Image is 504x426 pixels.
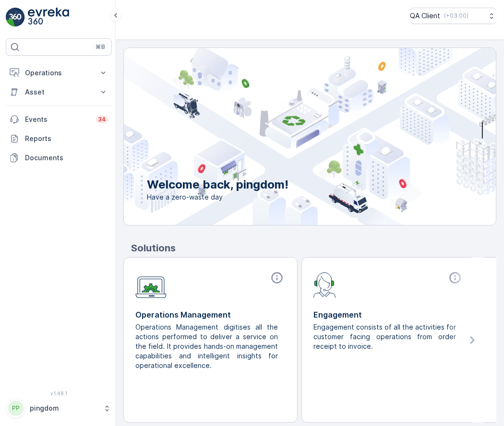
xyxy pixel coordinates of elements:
div: PP [8,401,24,416]
span: Have a zero-waste day [147,192,288,202]
img: module-icon [135,271,167,298]
button: Operations [6,63,112,83]
p: ( +03:00 ) [444,12,468,20]
p: Engagement consists of all the activities for customer facing operations from order receipt to in... [313,322,456,351]
button: Asset [6,83,112,102]
p: Engagement [313,309,464,320]
p: pingdom [30,403,98,413]
p: Reports [25,134,108,143]
p: Operations Management [135,309,286,320]
p: Solutions [131,241,496,255]
img: module-icon [313,271,336,298]
button: PPpingdom [6,398,112,418]
p: Events [25,115,90,124]
p: Welcome back, pingdom! [147,177,288,192]
a: Events34 [6,110,112,129]
p: ⌘B [96,43,105,51]
p: 34 [98,116,106,123]
p: Operations [25,68,93,78]
img: city illustration [81,48,496,225]
p: QA Client [410,11,440,21]
p: Asset [25,87,93,97]
img: logo_light-DOdMpM7g.png [28,8,69,27]
p: Documents [25,153,108,163]
span: v 1.48.1 [6,390,112,396]
button: QA Client(+03:00) [410,8,496,24]
a: Reports [6,129,112,148]
p: Operations Management digitises all the actions performed to deliver a service on the field. It p... [135,322,278,370]
img: logo [6,8,25,27]
a: Documents [6,148,112,167]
